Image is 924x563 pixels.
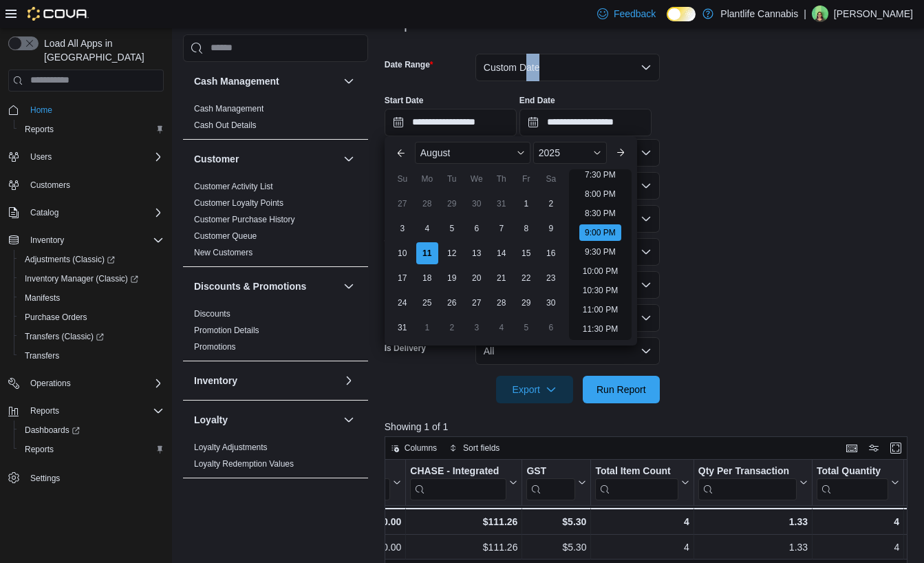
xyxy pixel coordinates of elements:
div: day-6 [540,317,562,339]
button: Open list of options [641,147,652,158]
span: Cash Out Details [194,120,257,131]
div: day-27 [466,292,488,314]
span: Manifests [19,290,164,306]
a: Transfers (Classic) [19,328,109,345]
button: Reports [25,403,65,419]
button: Manifests [14,288,169,308]
span: Promotion Details [194,325,259,336]
div: 4 [595,539,689,555]
span: Operations [25,375,164,392]
button: Qty Per Transaction [698,465,808,500]
button: Home [3,100,169,120]
a: Customer Activity List [194,182,273,191]
span: Transfers [19,348,164,364]
a: Reports [19,121,59,138]
div: day-20 [466,267,488,289]
button: Users [25,149,57,165]
button: Sort fields [444,440,505,456]
button: Enter fullscreen [888,440,904,456]
span: Reports [19,441,164,458]
div: $0.00 [286,539,402,555]
div: day-28 [416,193,438,215]
span: Settings [30,473,60,484]
span: Purchase Orders [19,309,164,326]
li: 11:30 PM [577,321,623,337]
span: Reports [25,444,54,455]
a: Customers [25,177,76,193]
span: Customer Purchase History [194,214,295,225]
span: Inventory Manager (Classic) [25,273,138,284]
span: Columns [405,443,437,454]
div: 4 [817,539,899,555]
div: Total Item Count [595,465,678,478]
div: 4 [817,513,899,530]
a: Cash Management [194,104,264,114]
div: day-10 [391,242,413,264]
span: Catalog [30,207,58,218]
a: Reports [19,441,59,458]
div: Loyalty [183,439,368,478]
li: 8:00 PM [579,186,621,202]
a: Discounts [194,309,230,319]
div: day-4 [491,317,513,339]
div: August, 2025 [390,191,563,340]
div: day-29 [441,193,463,215]
li: 10:00 PM [577,263,623,279]
div: day-27 [391,193,413,215]
span: Purchase Orders [25,312,87,323]
div: Th [491,168,513,190]
button: Run Report [583,376,660,403]
span: Transfers [25,350,59,361]
h3: Discounts & Promotions [194,279,306,293]
li: 7:30 PM [579,167,621,183]
div: day-19 [441,267,463,289]
div: CHASE - Integrated [410,465,506,500]
span: Promotions [194,341,236,352]
div: $111.26 [410,513,517,530]
div: day-6 [466,217,488,240]
div: day-11 [416,242,438,264]
span: Adjustments (Classic) [19,251,164,268]
a: Home [25,102,58,118]
span: Dark Mode [667,21,667,22]
span: Transfers (Classic) [25,331,104,342]
div: day-15 [515,242,537,264]
a: Customer Queue [194,231,257,241]
button: CHASE - Integrated [410,465,517,500]
label: Date Range [385,59,433,70]
div: 1.33 [698,513,808,530]
span: Run Report [597,383,646,396]
a: Manifests [19,290,65,306]
button: Operations [25,375,76,392]
button: Catalog [3,203,169,222]
div: day-16 [540,242,562,264]
span: Transfers (Classic) [19,328,164,345]
a: Promotion Details [194,326,259,335]
div: CHASE - Integrated [410,465,506,478]
div: 4 [595,513,689,530]
div: day-31 [491,193,513,215]
div: day-23 [540,267,562,289]
div: day-24 [391,292,413,314]
a: Dashboards [14,421,169,440]
span: 2025 [539,147,560,158]
a: Settings [25,470,65,487]
div: day-3 [391,217,413,240]
div: GST [526,465,575,500]
div: Total Quantity [817,465,888,500]
div: Total Item Count [595,465,678,500]
div: Button. Open the month selector. August is currently selected. [415,142,530,164]
span: Loyalty Adjustments [194,442,268,453]
a: Adjustments (Classic) [19,251,120,268]
span: Feedback [614,7,656,21]
span: Customer Activity List [194,181,273,192]
span: Home [25,101,164,118]
div: day-25 [416,292,438,314]
span: Discounts [194,308,230,319]
span: Reports [19,121,164,138]
div: $0.00 [285,513,401,530]
span: Inventory Manager (Classic) [19,270,164,287]
label: Start Date [385,95,424,106]
button: Purchase Orders [14,308,169,327]
span: Operations [30,378,71,389]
